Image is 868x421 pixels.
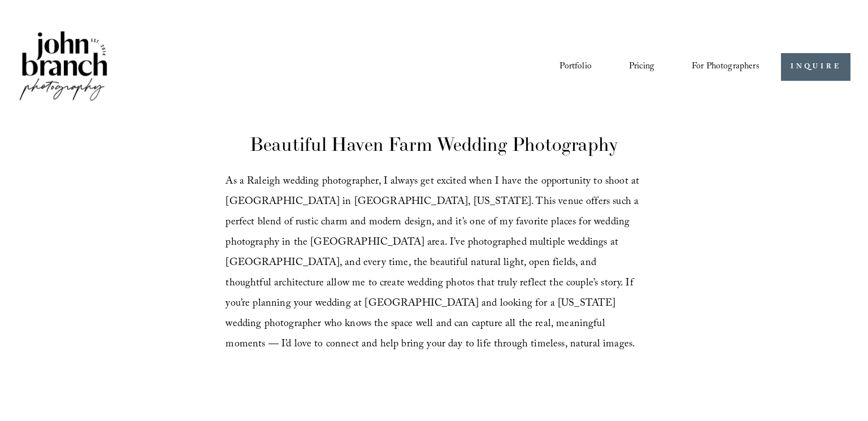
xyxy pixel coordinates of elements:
[18,29,109,105] img: John Branch IV Photography
[781,53,850,81] a: INQUIRE
[225,173,642,354] span: As a Raleigh wedding photographer, I always get excited when I have the opportunity to shoot at [...
[225,131,642,158] h1: Beautiful Haven Farm Wedding Photography
[629,58,654,77] a: Pricing
[692,58,759,76] span: For Photographers
[692,58,759,77] a: folder dropdown
[559,58,591,77] a: Portfolio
